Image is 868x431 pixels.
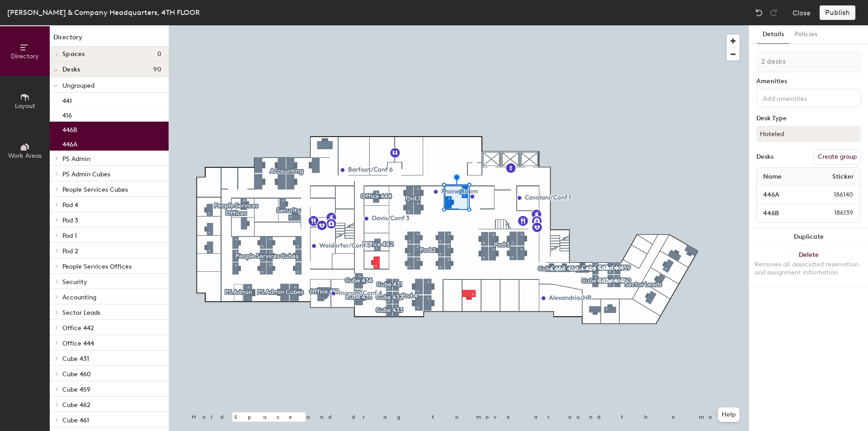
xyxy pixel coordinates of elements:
[756,78,861,85] div: Amenities
[11,52,39,60] span: Directory
[15,102,35,110] span: Layout
[62,247,78,255] span: Pod 2
[812,208,859,218] span: 186139
[50,33,169,47] h1: Directory
[756,153,774,161] div: Desks
[157,51,161,58] span: 0
[759,169,786,185] span: Name
[62,82,94,90] span: Ungrouped
[62,186,128,194] span: People Services Cubes
[8,152,42,160] span: Work Areas
[769,8,778,17] img: Redo
[62,417,89,424] span: Cube 461
[757,25,789,44] button: Details
[62,138,77,148] p: 446A
[62,294,96,301] span: Accounting
[761,92,842,103] input: Add amenities
[62,217,78,224] span: Pod 3
[62,171,110,178] span: PS Admin Cubes
[62,232,77,240] span: Pod 1
[62,109,72,119] p: 416
[755,8,764,17] img: Undo
[62,340,94,347] span: Office 444
[759,189,812,201] input: Unnamed desk
[749,246,868,286] button: DeleteRemoves all associated reservation and assignment information
[756,115,861,122] div: Desk Type
[828,169,859,185] span: Sticker
[812,190,859,200] span: 186140
[62,355,89,363] span: Cube 431
[62,401,90,409] span: Cube 462
[62,278,87,286] span: Security
[756,126,861,142] button: Hoteled
[62,66,80,73] span: Desks
[749,228,868,246] button: Duplicate
[759,207,812,219] input: Unnamed desk
[62,370,91,378] span: Cube 460
[7,7,200,18] div: [PERSON_NAME] & Company Headquarters, 4TH FLOOR
[718,407,740,422] button: Help
[62,155,90,163] span: PS Admin
[62,324,94,332] span: Office 442
[62,309,100,317] span: Sector Leads
[789,25,823,44] button: Policies
[153,66,161,73] span: 90
[62,263,132,270] span: People Services Offices
[755,260,863,277] div: Removes all associated reservation and assignment information
[62,386,90,393] span: Cube 459
[62,123,77,134] p: 446B
[62,95,72,105] p: 441
[814,149,861,165] button: Create group
[62,201,78,209] span: Pod 4
[793,5,811,20] button: Close
[62,51,85,58] span: Spaces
